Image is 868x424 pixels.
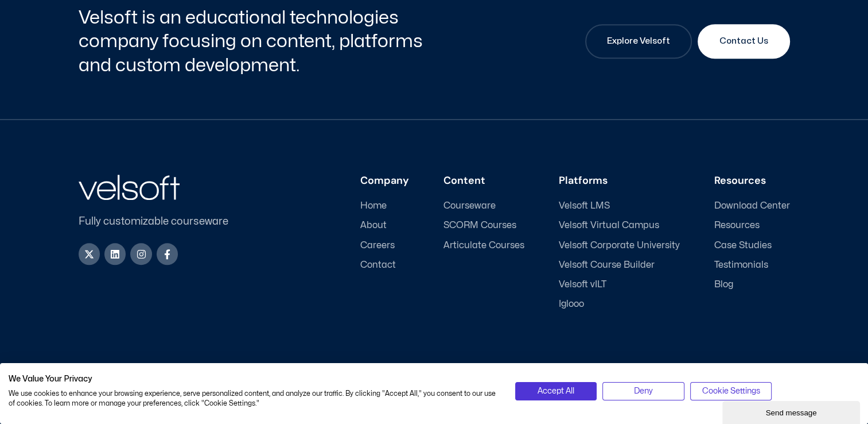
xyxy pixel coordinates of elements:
a: Velsoft Virtual Campus [559,220,680,231]
span: Resources [714,220,760,231]
span: Case Studies [714,240,772,251]
p: We use cookies to enhance your browsing experience, serve personalized content, and analyze our t... [9,389,498,408]
p: Fully customizable courseware [79,214,247,229]
span: Iglooo [559,299,584,310]
a: Testimonials [714,260,790,271]
a: Velsoft Corporate University [559,240,680,251]
span: SCORM Courses [443,220,516,231]
a: Velsoft LMS [559,201,680,211]
button: Deny all cookies [602,382,684,400]
a: About [360,220,409,231]
a: Case Studies [714,240,790,251]
span: Cookie Settings [702,385,760,398]
span: About [360,220,387,231]
a: Courseware [443,201,524,211]
span: Deny [634,385,653,398]
a: Home [360,201,409,211]
span: Careers [360,240,395,251]
span: Velsoft vILT [559,279,606,290]
h3: Resources [714,175,790,187]
span: Contact Us [719,34,768,48]
a: Resources [714,220,790,231]
a: Careers [360,240,409,251]
h2: We Value Your Privacy [9,374,498,384]
a: Contact [360,260,409,271]
button: Accept all cookies [515,382,597,400]
a: SCORM Courses [443,220,524,231]
span: Blog [714,279,733,290]
a: Iglooo [559,299,680,310]
a: Explore Velsoft [585,24,692,59]
span: Contact [360,260,396,271]
a: Velsoft vILT [559,279,680,290]
span: Velsoft LMS [559,201,610,211]
a: Download Center [714,201,790,211]
span: Home [360,201,387,211]
a: Velsoft Course Builder [559,260,680,271]
h3: Platforms [559,175,680,187]
span: Velsoft Virtual Campus [559,220,659,231]
iframe: chat widget [722,399,862,424]
a: Articulate Courses [443,240,524,251]
button: Adjust cookie preferences [690,382,772,400]
h3: Company [360,175,409,187]
h2: Velsoft is an educational technologies company focusing on content, platforms and custom developm... [79,6,431,78]
span: Accept All [538,385,574,398]
span: Explore Velsoft [607,34,670,48]
span: Courseware [443,201,496,211]
a: Contact Us [698,24,790,59]
span: Velsoft Course Builder [559,260,655,271]
h3: Content [443,175,524,187]
a: Blog [714,279,790,290]
span: Testimonials [714,260,768,271]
